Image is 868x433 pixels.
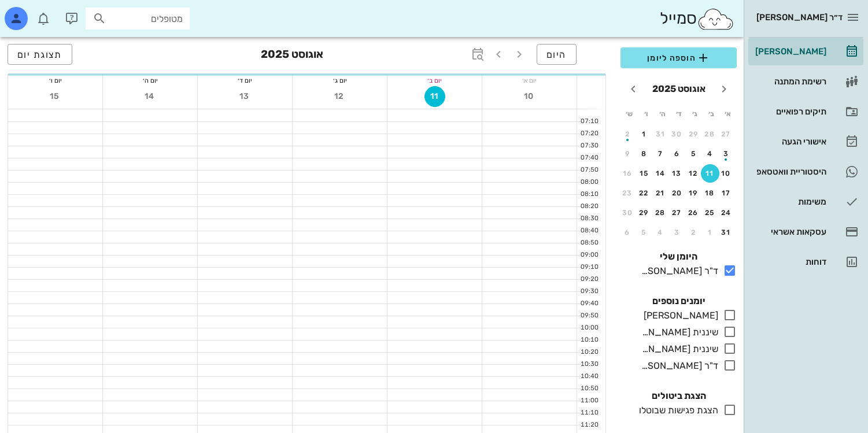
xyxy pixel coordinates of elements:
[577,117,601,127] div: 07:10
[140,91,161,101] span: 14
[330,91,350,101] span: 12
[717,145,736,163] button: 3
[717,169,736,177] div: 10
[651,189,670,197] div: 21
[651,164,670,183] button: 14
[425,91,445,101] span: 11
[637,264,718,278] div: ד"ר [PERSON_NAME]
[17,49,62,60] span: תצוגת יום
[577,384,601,394] div: 10:50
[630,51,727,65] span: הוספה ליומן
[45,91,66,101] span: 15
[635,189,653,197] div: 22
[668,203,686,222] button: 27
[701,150,719,158] div: 4
[753,167,826,176] div: היסטוריית וואטסאפ
[701,223,719,242] button: 1
[753,257,826,267] div: דוחות
[697,8,734,31] img: SmileCloud logo
[684,150,703,158] div: 5
[577,202,601,212] div: 08:20
[482,75,577,86] div: יום א׳
[635,125,653,143] button: 1
[717,150,736,158] div: 3
[651,209,670,217] div: 28
[623,79,644,99] button: חודש הבא
[639,309,718,323] div: [PERSON_NAME]
[577,311,601,321] div: 09:50
[618,189,637,197] div: 23
[618,209,637,217] div: 30
[748,128,863,156] a: אישורי הגעה
[701,184,719,202] button: 18
[577,372,601,382] div: 10:40
[701,203,719,222] button: 25
[577,129,601,139] div: 07:20
[717,203,736,222] button: 24
[684,189,703,197] div: 19
[577,153,601,163] div: 07:40
[684,223,703,242] button: 2
[577,165,601,175] div: 07:50
[140,86,161,107] button: 14
[635,169,653,177] div: 15
[34,9,41,16] span: תג
[618,145,637,163] button: 9
[701,189,719,197] div: 18
[668,223,686,242] button: 3
[293,75,387,86] div: יום ג׳
[717,184,736,202] button: 17
[701,228,719,236] div: 1
[620,294,737,308] h4: יומנים נוספים
[655,104,670,124] th: ה׳
[577,335,601,345] div: 10:10
[620,389,737,403] h4: הצגת ביטולים
[618,223,637,242] button: 6
[635,130,653,138] div: 1
[634,404,718,417] div: הצגת פגישות שבוטלו
[717,125,736,143] button: 27
[756,12,843,23] span: ד״ר [PERSON_NAME]
[668,130,686,138] div: 30
[684,203,703,222] button: 26
[8,44,72,65] button: תצוגת יום
[721,104,736,124] th: א׳
[668,125,686,143] button: 30
[684,145,703,163] button: 5
[748,188,863,216] a: משימות
[618,184,637,202] button: 23
[717,189,736,197] div: 17
[660,6,734,31] div: סמייל
[714,79,734,99] button: חודש שעבר
[537,44,577,65] button: היום
[635,150,653,158] div: 8
[577,408,601,418] div: 11:10
[668,228,686,236] div: 3
[519,86,540,107] button: 10
[648,77,710,101] button: אוגוסט 2025
[753,137,826,146] div: אישורי הגעה
[577,360,601,369] div: 10:30
[684,125,703,143] button: 29
[668,169,686,177] div: 13
[651,228,670,236] div: 4
[261,44,323,67] h3: אוגוסט 2025
[577,299,601,309] div: 09:40
[651,130,670,138] div: 31
[637,342,718,356] div: שיננית [PERSON_NAME]
[618,203,637,222] button: 30
[618,169,637,177] div: 16
[424,86,445,107] button: 11
[651,184,670,202] button: 21
[684,169,703,177] div: 12
[577,238,601,248] div: 08:50
[618,130,637,138] div: 2
[330,86,350,107] button: 12
[618,164,637,183] button: 16
[577,141,601,151] div: 07:30
[620,250,737,264] h4: היומן שלי
[651,169,670,177] div: 14
[618,228,637,236] div: 6
[637,325,718,339] div: שיננית [PERSON_NAME]
[753,227,826,236] div: עסקאות אשראי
